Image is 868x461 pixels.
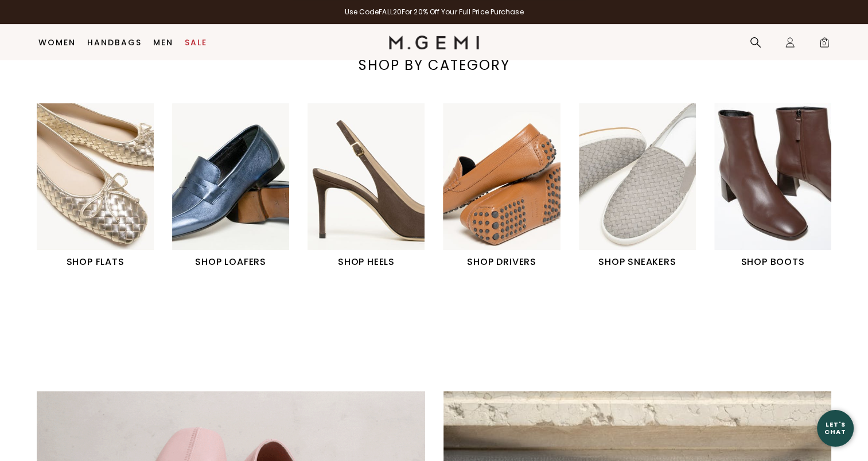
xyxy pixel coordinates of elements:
[37,255,154,269] h1: SHOP FLATS
[579,103,714,268] div: 5 / 6
[443,103,560,268] a: SHOP DRIVERS
[37,103,172,268] div: 1 / 6
[443,255,560,269] h1: SHOP DRIVERS
[443,103,578,268] div: 4 / 6
[153,38,173,47] a: Men
[579,255,696,269] h1: SHOP SNEAKERS
[714,255,831,269] h1: SHOP BOOTS
[819,39,830,50] span: 0
[87,38,142,47] a: Handbags
[172,103,289,268] a: SHOP LOAFERS
[308,255,425,269] h1: SHOP HEELS
[185,38,207,47] a: Sale
[714,103,831,268] a: SHOP BOOTS
[714,103,850,268] div: 6 / 6
[172,103,308,268] div: 2 / 6
[379,7,402,17] strong: FALL20
[37,103,154,268] a: SHOP FLATS
[817,421,854,435] div: Let's Chat
[325,56,542,75] div: SHOP BY CATEGORY
[579,103,696,268] a: SHOP SNEAKERS
[38,38,76,47] a: Women
[389,36,479,49] img: M.Gemi
[172,255,289,269] h1: SHOP LOAFERS
[308,103,443,268] div: 3 / 6
[308,103,425,268] a: SHOP HEELS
